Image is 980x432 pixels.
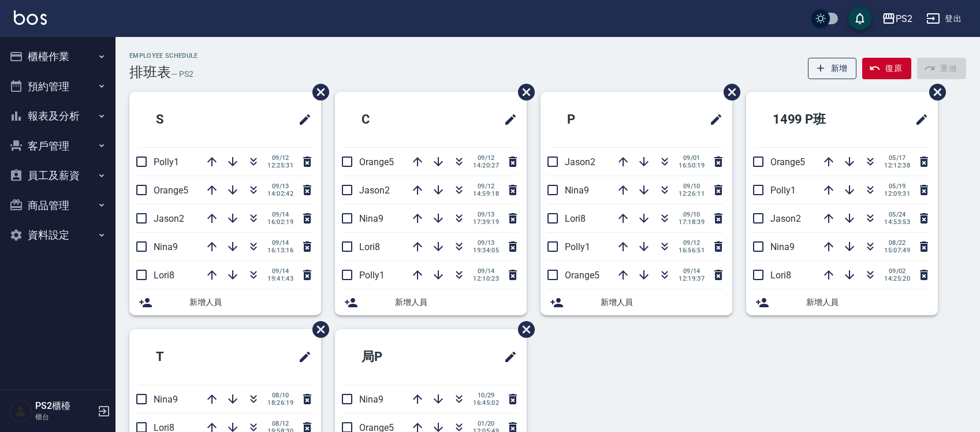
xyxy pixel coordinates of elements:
span: 刪除班表 [509,75,536,109]
span: 14:53:53 [884,218,910,226]
h3: 排班表 [129,64,171,80]
h2: 1499 P班 [755,99,875,140]
h2: S [139,99,236,140]
span: Nina9 [359,213,383,224]
span: 05/17 [884,154,910,162]
span: 09/14 [267,239,293,247]
p: 櫃台 [35,412,94,422]
button: 櫃檯作業 [5,42,111,72]
span: 09/02 [884,267,910,275]
span: 修改班表的標題 [497,343,517,371]
span: 新增人員 [189,296,312,308]
span: 09/12 [473,154,499,162]
span: 09/14 [473,267,499,275]
span: 12:26:11 [679,190,705,198]
span: 08/12 [267,420,293,427]
span: 05/24 [884,211,910,218]
span: 刪除班表 [715,75,742,109]
span: Polly1 [154,157,179,167]
span: 09/14 [267,267,293,275]
span: 17:18:39 [679,218,705,226]
span: Polly1 [359,270,385,281]
span: Lori8 [770,270,791,281]
span: 12:09:31 [884,190,910,198]
span: 09/13 [267,183,293,190]
h6: — PS2 [171,68,193,80]
button: 預約管理 [5,72,111,102]
span: 09/01 [679,154,705,162]
span: 刪除班表 [509,312,536,347]
button: 客戶管理 [5,131,111,161]
h2: 局P [344,336,448,378]
span: 16:02:19 [267,218,293,226]
span: 19:41:43 [267,275,293,282]
button: 登出 [922,8,966,29]
span: 08/10 [267,392,293,399]
span: 14:20:27 [473,162,499,169]
span: 09/12 [473,183,499,190]
span: 15:07:49 [884,247,910,254]
span: 09/10 [679,211,705,218]
span: Jason2 [154,213,184,224]
button: save [848,7,871,30]
span: Nina9 [154,394,178,405]
span: Orange5 [565,270,599,281]
span: 18:26:19 [267,399,293,407]
div: 新增人員 [746,289,938,315]
span: 01/20 [473,420,499,427]
span: Lori8 [565,213,586,224]
h2: T [139,336,236,378]
span: Jason2 [770,213,801,224]
span: 08/22 [884,239,910,247]
div: 新增人員 [541,289,732,315]
span: 新增人員 [601,296,723,308]
h2: P [550,99,647,140]
span: 修改班表的標題 [702,106,723,133]
button: 新增 [808,58,857,79]
span: Nina9 [154,241,178,252]
div: 新增人員 [129,289,321,315]
span: 10/29 [473,392,499,399]
h5: PS2櫃檯 [35,400,94,412]
span: 12:10:23 [473,275,499,282]
span: Nina9 [565,185,589,196]
span: Nina9 [770,241,795,252]
span: 12:19:37 [679,275,705,282]
span: 12:12:38 [884,162,910,169]
span: 刪除班表 [304,312,331,347]
span: 09/13 [473,239,499,247]
div: PS2 [896,12,912,26]
span: 05/19 [884,183,910,190]
span: 09/12 [267,154,293,162]
h2: Employee Schedule [129,52,198,59]
span: 19:34:05 [473,247,499,254]
span: 修改班表的標題 [291,106,312,133]
span: 09/14 [267,211,293,218]
span: Jason2 [565,157,595,167]
button: 員工及薪資 [5,161,111,191]
span: Orange5 [770,157,805,167]
span: Polly1 [770,185,796,196]
h2: C [344,99,442,140]
span: Nina9 [359,394,383,405]
span: Orange5 [154,185,188,196]
span: 16:45:02 [473,399,499,407]
img: Logo [14,10,47,25]
span: 16:50:19 [679,162,705,169]
span: Polly1 [565,241,590,252]
span: 16:13:16 [267,247,293,254]
span: 09/12 [679,239,705,247]
span: 新增人員 [806,296,929,308]
span: 14:02:42 [267,190,293,198]
button: 資料設定 [5,220,111,250]
span: Lori8 [154,270,174,281]
span: 09/10 [679,183,705,190]
span: 修改班表的標題 [291,343,312,371]
span: 12:25:31 [267,162,293,169]
span: 17:39:19 [473,218,499,226]
button: 報表及分析 [5,101,111,131]
span: 09/13 [473,211,499,218]
span: Lori8 [359,241,380,252]
button: 復原 [862,58,911,79]
img: Person [9,400,32,423]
